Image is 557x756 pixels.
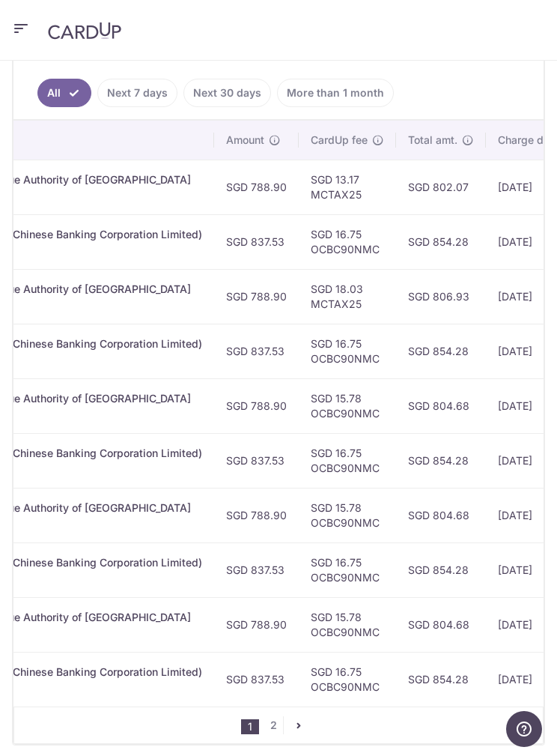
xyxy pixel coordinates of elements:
[396,378,486,433] td: SGD 804.68
[214,378,299,433] td: SGD 788.90
[299,324,396,378] td: SGD 16.75 OCBC90NMC
[214,269,299,324] td: SGD 788.90
[183,79,271,107] a: Next 30 days
[299,269,396,324] td: SGD 18.03 MCTAX25
[241,719,259,734] li: 1
[396,488,486,542] td: SGD 804.68
[97,79,177,107] a: Next 7 days
[214,597,299,652] td: SGD 788.90
[299,542,396,597] td: SGD 16.75 OCBC90NMC
[396,597,486,652] td: SGD 804.68
[396,269,486,324] td: SGD 806.93
[396,160,486,214] td: SGD 802.07
[37,79,91,107] a: All
[48,22,121,40] img: CardUp
[396,652,486,707] td: SGD 854.28
[396,214,486,269] td: SGD 854.28
[214,488,299,542] td: SGD 788.90
[214,214,299,269] td: SGD 837.53
[396,433,486,488] td: SGD 854.28
[408,133,457,148] span: Total amt.
[299,652,396,707] td: SGD 16.75 OCBC90NMC
[241,707,317,743] nav: pager
[299,378,396,433] td: SGD 15.78 OCBC90NMC
[277,79,394,107] a: More than 1 month
[214,542,299,597] td: SGD 837.53
[396,542,486,597] td: SGD 854.28
[311,133,368,148] span: CardUp fee
[214,160,299,214] td: SGD 788.90
[214,324,299,378] td: SGD 837.53
[299,488,396,542] td: SGD 15.78 OCBC90NMC
[265,716,283,734] a: 2
[299,433,396,488] td: SGD 16.75 OCBC90NMC
[396,324,486,378] td: SGD 854.28
[214,433,299,488] td: SGD 837.53
[299,214,396,269] td: SGD 16.75 OCBC90NMC
[214,652,299,707] td: SGD 837.53
[299,597,396,652] td: SGD 15.78 OCBC90NMC
[299,160,396,214] td: SGD 13.17 MCTAX25
[226,133,264,148] span: Amount
[506,711,542,749] iframe: Opens a widget where you can find more information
